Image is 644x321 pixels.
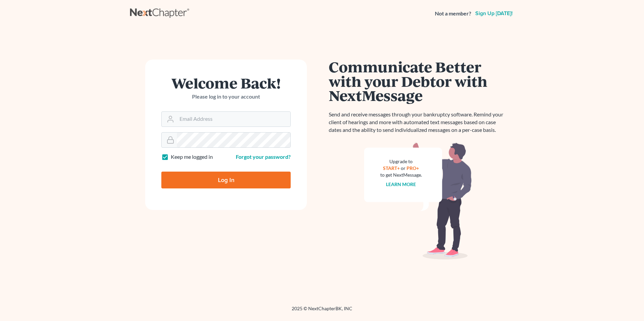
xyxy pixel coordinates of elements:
[364,142,472,260] img: nextmessage_bg-59042aed3d76b12b5cd301f8e5b87938c9018125f34e5fa2b7a6b67550977c72.svg
[383,165,400,171] a: START+
[435,10,471,17] strong: Not a member?
[161,172,291,188] input: Log In
[401,165,406,171] span: or
[380,172,422,178] div: to get NextMessage.
[380,158,422,165] div: Upgrade to
[177,112,290,127] input: Email Address
[171,153,213,161] label: Keep me logged in
[407,165,419,171] a: PRO+
[329,111,507,134] p: Send and receive messages through your bankruptcy software. Remind your client of hearings and mo...
[161,76,291,90] h1: Welcome Back!
[474,11,514,16] a: Sign up [DATE]!
[386,181,416,187] a: Learn more
[130,305,514,317] div: 2025 © NextChapterBK, INC
[329,60,507,103] h1: Communicate Better with your Debtor with NextMessage
[161,93,291,101] p: Please log in to your account
[236,153,291,160] a: Forgot your password?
